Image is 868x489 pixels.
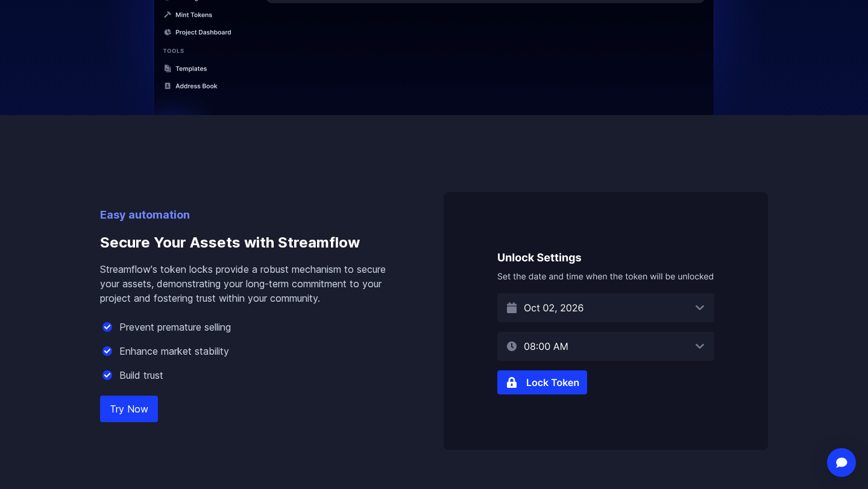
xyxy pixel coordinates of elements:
[444,192,768,450] img: Secure Your Assets with Streamflow
[100,207,405,223] p: Easy automation
[119,320,231,334] p: Prevent premature selling
[100,223,405,262] h3: Secure Your Assets with Streamflow
[100,262,405,305] p: Streamflow's token locks provide a robust mechanism to secure your assets, demonstrating your lon...
[827,448,856,477] div: Open Intercom Messenger
[119,368,163,382] p: Build trust
[119,344,229,358] p: Enhance market stability
[100,396,158,422] a: Try Now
